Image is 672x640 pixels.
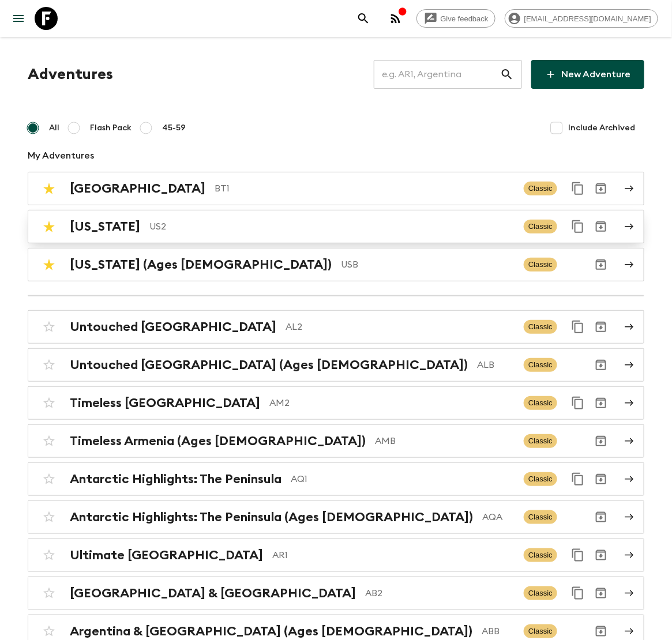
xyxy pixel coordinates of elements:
[566,582,590,605] button: Duplicate for 45-59
[566,468,590,491] button: Duplicate for 45-59
[566,544,590,567] button: Duplicate for 45-59
[524,548,557,562] span: Classic
[70,257,332,272] h2: [US_STATE] (Ages [DEMOGRAPHIC_DATA])
[590,315,613,338] button: Archive
[341,258,515,272] p: USB
[518,14,658,23] span: [EMAIL_ADDRESS][DOMAIN_NAME]
[28,172,644,205] a: [GEOGRAPHIC_DATA]BT1ClassicDuplicate for 45-59Archive
[524,182,557,195] span: Classic
[70,624,472,639] h2: Argentina & [GEOGRAPHIC_DATA] (Ages [DEMOGRAPHIC_DATA])
[590,177,613,200] button: Archive
[28,539,644,572] a: Ultimate [GEOGRAPHIC_DATA]AR1ClassicDuplicate for 45-59Archive
[524,320,557,334] span: Classic
[566,215,590,238] button: Duplicate for 45-59
[162,122,186,134] span: 45-59
[272,548,515,562] p: AR1
[215,182,515,195] p: BT1
[590,215,613,238] button: Archive
[28,149,644,163] p: My Adventures
[269,396,515,410] p: AM2
[590,468,613,491] button: Archive
[70,357,468,372] h2: Untouched [GEOGRAPHIC_DATA] (Ages [DEMOGRAPHIC_DATA])
[28,500,644,534] a: Antarctic Highlights: The Peninsula (Ages [DEMOGRAPHIC_DATA])AQAClassicArchive
[482,624,515,638] p: ABB
[70,510,473,525] h2: Antarctic Highlights: The Peninsula (Ages [DEMOGRAPHIC_DATA])
[590,391,613,415] button: Archive
[70,396,260,411] h2: Timeless [GEOGRAPHIC_DATA]
[524,258,557,272] span: Classic
[7,7,30,30] button: menu
[49,122,59,134] span: All
[568,122,635,134] span: Include Archived
[28,462,644,496] a: Antarctic Highlights: The PeninsulaAQ1ClassicDuplicate for 45-59Archive
[28,310,644,344] a: Untouched [GEOGRAPHIC_DATA]AL2ClassicDuplicate for 45-59Archive
[28,210,644,243] a: [US_STATE]US2ClassicDuplicate for 45-59Archive
[374,58,500,91] input: e.g. AR1, Argentina
[524,510,557,524] span: Classic
[566,391,590,415] button: Duplicate for 45-59
[90,122,132,134] span: Flash Pack
[70,472,281,487] h2: Antarctic Highlights: The Peninsula
[28,63,113,86] h1: Adventures
[477,358,515,372] p: ALB
[28,424,644,458] a: Timeless Armenia (Ages [DEMOGRAPHIC_DATA])AMBClassicArchive
[524,586,557,600] span: Classic
[590,353,613,377] button: Archive
[524,358,557,372] span: Classic
[524,472,557,486] span: Classic
[70,434,366,449] h2: Timeless Armenia (Ages [DEMOGRAPHIC_DATA])
[524,396,557,410] span: Classic
[70,586,356,601] h2: [GEOGRAPHIC_DATA] & [GEOGRAPHIC_DATA]
[505,9,658,28] div: [EMAIL_ADDRESS][DOMAIN_NAME]
[375,434,515,448] p: AMB
[531,60,644,89] a: New Adventure
[70,319,276,334] h2: Untouched [GEOGRAPHIC_DATA]
[70,219,140,234] h2: [US_STATE]
[524,624,557,638] span: Classic
[149,220,515,234] p: US2
[434,14,495,23] span: Give feedback
[590,582,613,605] button: Archive
[28,386,644,420] a: Timeless [GEOGRAPHIC_DATA]AM2ClassicDuplicate for 45-59Archive
[352,7,375,30] button: search adventures
[286,320,515,334] p: AL2
[590,544,613,567] button: Archive
[28,577,644,610] a: [GEOGRAPHIC_DATA] & [GEOGRAPHIC_DATA]AB2ClassicDuplicate for 45-59Archive
[416,9,495,28] a: Give feedback
[590,430,613,453] button: Archive
[566,177,590,200] button: Duplicate for 45-59
[365,586,515,600] p: AB2
[291,472,515,486] p: AQ1
[566,315,590,338] button: Duplicate for 45-59
[70,548,263,563] h2: Ultimate [GEOGRAPHIC_DATA]
[70,181,205,196] h2: [GEOGRAPHIC_DATA]
[590,506,613,529] button: Archive
[524,434,557,448] span: Classic
[28,348,644,382] a: Untouched [GEOGRAPHIC_DATA] (Ages [DEMOGRAPHIC_DATA])ALBClassicArchive
[524,220,557,234] span: Classic
[590,253,613,276] button: Archive
[28,248,644,281] a: [US_STATE] (Ages [DEMOGRAPHIC_DATA])USBClassicArchive
[482,510,515,524] p: AQA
